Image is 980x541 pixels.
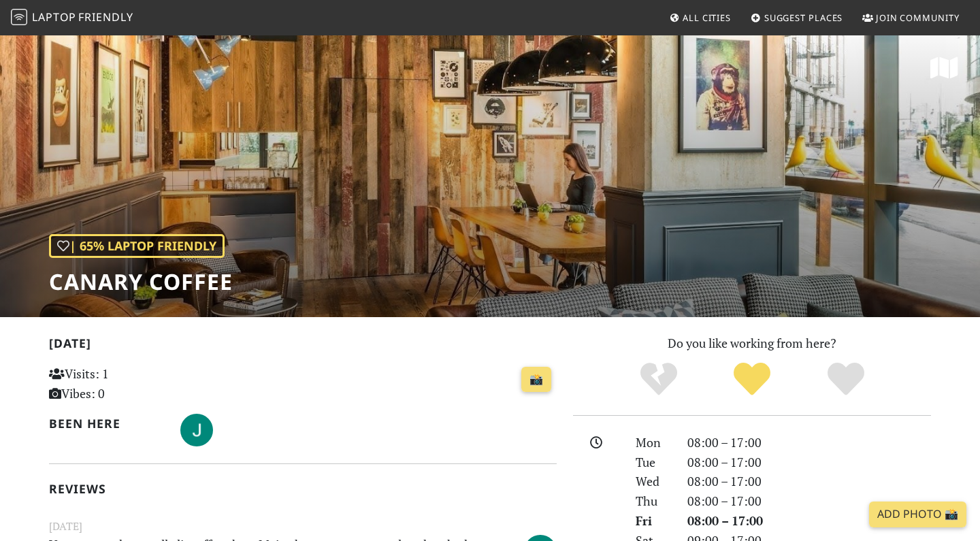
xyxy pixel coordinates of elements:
div: 08:00 – 17:00 [679,472,939,491]
h2: Reviews [49,482,557,496]
div: Definitely! [799,361,893,398]
span: Join Community [876,12,960,24]
a: Suggest Places [745,5,849,30]
img: 4668-jai.jpg [180,414,213,446]
h1: Canary Coffee [49,269,233,295]
span: Laptop [32,10,76,24]
div: 08:00 – 17:00 [679,511,939,531]
span: Jai Sharma [180,421,213,437]
h2: [DATE] [49,336,557,356]
p: Visits: 1 Vibes: 0 [49,364,208,404]
div: Thu [627,491,679,511]
span: Suggest Places [764,12,843,24]
div: | 65% Laptop Friendly [49,234,225,258]
div: Fri [627,511,679,531]
p: Do you like working from here? [573,333,931,353]
div: Wed [627,472,679,491]
small: [DATE] [41,518,565,535]
div: No [612,361,706,398]
a: LaptopFriendly LaptopFriendly [11,6,133,30]
a: 📸 [521,367,551,393]
div: 08:00 – 17:00 [679,433,939,453]
img: LaptopFriendly [11,9,27,25]
a: Join Community [857,5,965,30]
a: All Cities [664,5,736,30]
h2: Been here [49,416,164,431]
div: Tue [627,453,679,472]
a: Add Photo 📸 [869,502,966,527]
div: Mon [627,433,679,453]
span: All Cities [683,12,731,24]
div: 08:00 – 17:00 [679,491,939,511]
div: Yes [705,361,799,398]
div: 08:00 – 17:00 [679,453,939,472]
span: Friendly [78,10,133,24]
